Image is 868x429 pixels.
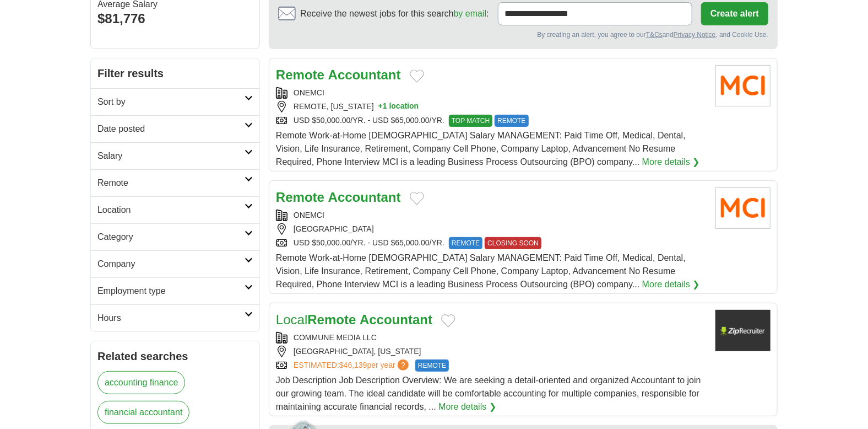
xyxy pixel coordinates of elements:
strong: Accountant [328,190,401,205]
a: ONEMCI [294,88,324,97]
h2: Sort by [97,95,245,109]
span: Job Description Job Description Overview: We are seeking a detail-oriented and organized Accounta... [276,376,701,411]
h2: Date posted [97,122,245,136]
h2: Remote [97,176,245,190]
a: Remote Accountant [276,67,401,82]
span: $46,139 [339,361,367,369]
a: More details ❯ [642,278,700,291]
h2: Company [97,258,245,271]
h2: Related searches [97,348,253,364]
a: Location [91,196,259,223]
a: More details ❯ [438,400,496,414]
span: ? [398,360,409,371]
h2: Employment type [97,285,245,298]
strong: Accountant [360,312,432,327]
a: Category [91,223,259,250]
span: REMOTE [415,360,449,372]
div: By creating an alert, you agree to our and , and Cookie Use. [278,30,768,40]
a: Remote Accountant [276,190,401,205]
div: [GEOGRAPHIC_DATA] [276,223,707,235]
h2: Salary [97,149,245,163]
button: Add to favorite jobs [441,314,455,328]
a: Company [91,250,259,277]
a: ONEMCI [294,211,324,219]
a: Date posted [91,115,259,142]
a: financial accountant [97,401,189,424]
h2: Hours [97,312,245,325]
h2: Location [97,203,245,217]
a: Hours [91,304,259,331]
span: Remote Work-at-Home [DEMOGRAPHIC_DATA] Salary MANAGEMENT: Paid Time Off, Medical, Dental, Vision,... [276,253,686,289]
div: COMMUNE MEDIA LLC [276,332,707,344]
div: [GEOGRAPHIC_DATA], [US_STATE] [276,346,707,357]
a: Employment type [91,277,259,304]
button: Add to favorite jobs [410,69,424,83]
strong: Remote [276,190,324,205]
span: REMOTE [449,237,482,249]
img: Company logo [715,310,771,351]
span: REMOTE [495,115,528,127]
strong: Remote [276,67,324,82]
a: Remote [91,169,259,196]
span: Remote Work-at-Home [DEMOGRAPHIC_DATA] Salary MANAGEMENT: Paid Time Off, Medical, Dental, Vision,... [276,131,686,167]
div: USD $50,000.00/YR. - USD $65,000.00/YR. [276,237,707,249]
button: Add to favorite jobs [410,192,424,205]
a: Privacy Notice [674,31,716,39]
strong: Remote [307,312,356,327]
a: LocalRemote Accountant [276,312,432,327]
a: T&Cs [646,31,663,39]
a: Sort by [91,88,259,115]
span: Receive the newest jobs for this search : [300,7,489,20]
img: OneMCI logo [715,65,771,106]
a: by email [454,9,487,18]
img: OneMCI logo [715,187,771,229]
h2: Category [97,230,245,244]
span: CLOSING SOON [485,237,541,249]
strong: Accountant [328,67,401,82]
a: ESTIMATED:$46,139per year? [294,360,411,372]
div: REMOTE, [US_STATE] [276,101,707,112]
div: $81,776 [97,9,253,29]
a: Salary [91,142,259,169]
span: TOP MATCH [449,115,492,127]
div: USD $50,000.00/YR. - USD $65,000.00/YR. [276,115,707,127]
button: +1 location [378,101,419,112]
a: accounting finance [97,371,185,394]
span: + [378,101,383,112]
a: More details ❯ [642,155,700,169]
h2: Filter results [91,58,259,88]
button: Create alert [701,2,768,25]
